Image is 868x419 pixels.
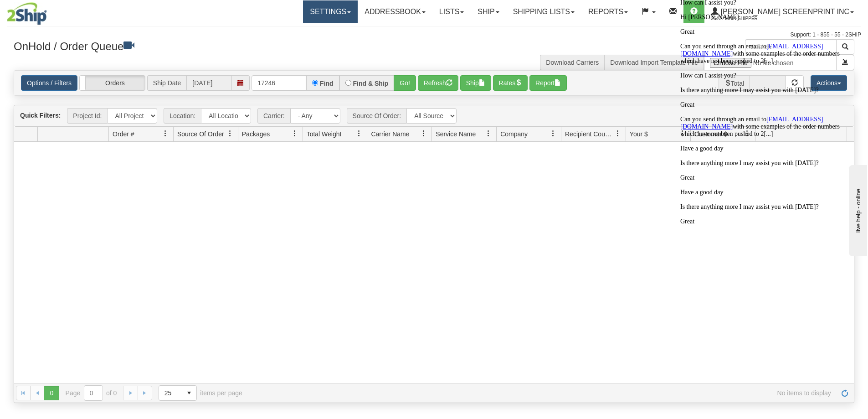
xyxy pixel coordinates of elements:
[4,77,146,91] a: [EMAIL_ADDRESS][DOMAIN_NAME]
[436,129,476,139] span: Service Name
[836,39,854,55] button: Search
[182,386,196,400] span: select
[307,129,342,139] span: Total Weight
[493,75,528,91] button: Rates
[506,0,581,23] a: Shipping lists
[4,4,163,25] span: Can you send through an email to with some examples of the order numbers which have not been push...
[847,163,867,256] iframe: chat widget
[4,47,62,54] span: Hi [PERSON_NAME]
[4,135,18,142] span: Great
[20,111,61,120] label: Quick Filters:
[4,4,168,259] div: Can you send through an email to[EMAIL_ADDRESS][DOMAIN_NAME]with some examples of the order numbe...
[113,129,134,139] span: Order #
[418,75,458,91] button: Refresh
[353,80,389,87] label: Find & Ship
[500,129,528,139] span: Company
[66,385,117,401] span: Page of 0
[416,126,431,141] a: Carrier Name filter column settings
[351,126,367,141] a: Total Weight filter column settings
[4,193,142,200] span: Is there anything more I may assist you with [DATE]?
[460,75,491,91] button: Ship
[432,0,471,23] a: Lists
[347,108,407,124] span: Source Of Order:
[4,150,146,164] a: [EMAIL_ADDRESS][DOMAIN_NAME]
[159,385,242,401] span: items per page
[837,386,852,400] a: Refresh
[4,33,60,40] span: How can I assist you?
[44,386,59,400] span: Page 0
[177,129,224,139] span: Source Of Order
[164,388,176,398] span: 25
[147,75,186,91] span: Ship Date
[222,126,238,141] a: Source Of Order filter column settings
[358,0,432,23] a: Addressbook
[320,80,334,87] label: Find
[242,129,270,139] span: Packages
[529,75,567,91] button: Report
[80,76,145,90] label: Orders
[158,126,173,141] a: Order # filter column settings
[4,179,46,186] span: Have a good day
[164,108,201,124] span: Location:
[287,126,303,141] a: Packages filter column settings
[545,126,561,141] a: Company filter column settings
[303,0,358,23] a: Settings
[471,0,506,23] a: Ship
[371,129,409,139] span: Carrier Name
[565,129,614,139] span: Recipient Country
[255,389,831,397] span: No items to display
[546,59,599,66] a: Download Carriers
[481,126,496,141] a: Service Name filter column settings
[4,77,163,98] span: Can you send through an email to with some examples of the order numbers which have not been push...
[4,150,163,171] span: Can you send through an email to with some examples of the order numbers which have not been push...
[581,0,635,23] a: Reports
[719,8,849,16] span: [PERSON_NAME] Screenprint Inc
[21,75,77,91] a: Options / Filters
[7,8,84,15] div: live help - online
[4,237,142,244] span: Is there anything more I may assist you with [DATE]?
[610,59,698,66] a: Download Import Template File
[159,385,197,401] span: Page sizes drop down
[4,252,18,259] span: Great
[4,62,18,69] span: Great
[14,105,854,127] div: grid toolbar
[610,126,626,141] a: Recipient Country filter column settings
[394,75,416,91] button: Go!
[675,126,690,141] a: Your $ filter column settings
[14,39,427,52] h3: OnHold / Order Queue
[4,4,146,18] a: [EMAIL_ADDRESS][DOMAIN_NAME]
[257,108,290,124] span: Carrier:
[7,31,861,39] div: Support: 1 - 855 - 55 - 2SHIP
[4,120,142,127] span: Is there anything more I may assist you with [DATE]?
[4,208,18,215] span: Great
[7,2,47,25] img: logo2642.jpg
[252,75,306,91] input: Order #
[67,108,107,124] span: Project Id:
[4,106,60,113] span: How can I assist you?
[4,222,46,229] span: Have a good day
[630,129,648,139] span: Your $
